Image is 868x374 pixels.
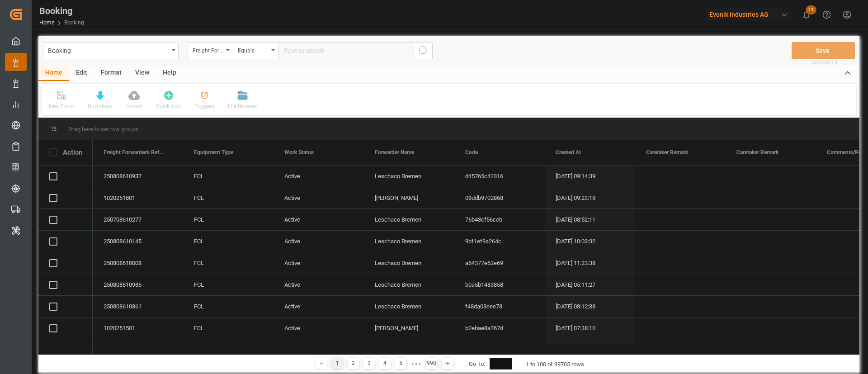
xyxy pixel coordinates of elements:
[194,102,214,110] div: Triggers
[38,209,93,231] div: Press SPACE to select this row.
[454,231,545,252] div: 9bf1ef9a264c
[156,102,181,110] div: Quick Add
[88,102,113,110] div: Download
[183,317,274,339] div: FCL
[545,296,635,317] div: [DATE] 08:12:38
[183,252,274,274] div: FCL
[274,231,364,252] div: Active
[156,66,183,81] div: Help
[38,317,93,339] div: Press SPACE to select this row.
[454,274,545,295] div: b0a5b1483858
[69,66,94,81] div: Edit
[38,274,93,296] div: Press SPACE to select this row.
[104,149,164,156] span: Freight Forwarder's Reference No.
[806,5,816,14] span: 11
[363,358,375,369] div: 3
[39,4,84,18] div: Booking
[454,339,545,360] div: be8f3b626ca5
[454,166,545,187] div: d45765c42316
[68,126,139,133] span: Drag here to set row groups
[183,274,274,295] div: FCL
[43,42,179,59] button: open menu
[38,252,93,274] div: Press SPACE to select this row.
[545,252,635,274] div: [DATE] 11:23:38
[545,187,635,208] div: [DATE] 09:23:19
[274,339,364,360] div: Active
[796,5,816,25] button: show 11 new notifications
[364,317,454,339] div: [PERSON_NAME]
[38,187,93,209] div: Press SPACE to select this row.
[414,42,433,59] button: search button
[274,296,364,317] div: Active
[63,148,82,156] div: Action
[128,66,156,81] div: View
[792,42,855,59] button: Save
[93,274,183,295] div: 250808610986
[284,149,314,156] span: Work Status
[183,209,274,230] div: FCL
[93,231,183,252] div: 250808610145
[93,296,183,317] div: 250808610861
[364,339,454,360] div: Leschaco Bremen
[545,339,635,360] div: [DATE] 11:20:28
[332,358,343,369] div: 1
[465,149,478,156] span: Code
[526,360,584,369] div: 1 to 100 of 99705 rows
[183,231,274,252] div: FCL
[274,274,364,295] div: Active
[274,187,364,208] div: Active
[364,166,454,187] div: Leschaco Bremen
[556,149,581,156] span: Created At
[39,19,54,26] a: Home
[454,317,545,339] div: b2ebae8a767d
[545,166,635,187] div: [DATE] 09:14:39
[736,149,778,156] span: Caretaker Remark
[426,358,437,369] div: 998
[233,42,278,59] button: open menu
[183,166,274,187] div: FCL
[238,44,269,55] div: Equals
[706,8,793,21] div: Evonik Industries AG
[193,44,223,55] div: Freight Forwarder's Reference No.
[274,209,364,230] div: Active
[38,231,93,252] div: Press SPACE to select this row.
[38,166,93,187] div: Press SPACE to select this row.
[395,358,406,369] div: 5
[706,6,796,23] button: Evonik Industries AG
[126,102,142,110] div: Import
[545,231,635,252] div: [DATE] 10:03:32
[545,274,635,295] div: [DATE] 05:11:27
[38,66,69,81] div: Home
[348,358,359,369] div: 2
[49,102,74,110] div: New Form
[38,339,93,361] div: Press SPACE to select this row.
[545,209,635,230] div: [DATE] 08:52:11
[411,360,421,367] div: ● ● ●
[375,149,414,156] span: Forwarder Name
[274,252,364,274] div: Active
[364,296,454,317] div: Leschaco Bremen
[545,317,635,339] div: [DATE] 07:38:10
[364,231,454,252] div: Leschaco Bremen
[816,5,837,25] button: Help Center
[364,274,454,295] div: Leschaco Bremen
[454,209,545,230] div: 76b43cf56ceb
[364,187,454,208] div: [PERSON_NAME]
[228,102,257,110] div: File Browser
[454,252,545,274] div: a64377e62e69
[93,166,183,187] div: 250808610937
[454,296,545,317] div: f48da08eee78
[93,339,183,360] div: 250808610837
[278,42,414,59] input: Type to search
[38,296,93,317] div: Press SPACE to select this row.
[183,296,274,317] div: FCL
[274,166,364,187] div: Active
[183,187,274,208] div: FCL
[379,358,391,369] div: 4
[48,44,169,56] div: Booking
[93,252,183,274] div: 250808610008
[469,360,485,369] div: Go To:
[274,317,364,339] div: Active
[93,317,183,339] div: 1020251501
[93,209,183,230] div: 250708610277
